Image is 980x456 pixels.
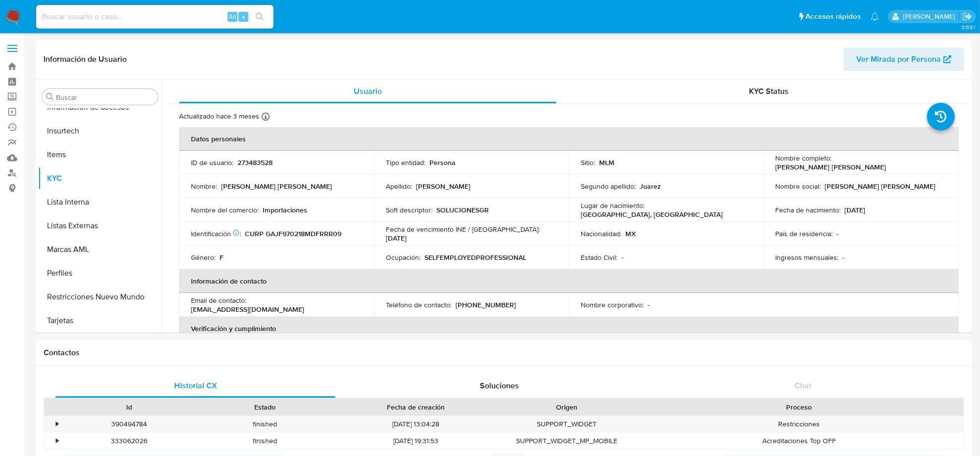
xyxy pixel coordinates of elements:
p: Nombre social : [776,182,821,191]
div: finished [197,416,332,432]
span: Alt [229,12,236,21]
p: Importaciones [263,206,307,214]
p: - [837,229,839,238]
p: - [843,253,845,262]
button: Insurtech [38,119,162,143]
p: MLM [599,158,614,167]
p: [PERSON_NAME] [PERSON_NAME] [221,182,332,191]
span: KYC Status [749,85,789,97]
div: Origen [506,402,627,412]
button: Tarjetas [38,309,162,332]
div: SUPPORT_WIDGET_MP_MOBILE [499,433,634,449]
div: Id [68,402,190,412]
div: • [56,419,58,429]
div: SUPPORT_WIDGET [499,416,634,432]
p: Nombre completo : [776,154,832,163]
input: Buscar usuario o caso... [36,10,274,23]
a: Salir [962,11,973,22]
button: Perfiles [38,261,162,285]
div: 333062026 [61,433,197,449]
p: Actualizado hace 3 meses [179,112,259,121]
div: Proceso [641,402,957,412]
p: [DATE] [386,234,407,243]
p: Nacionalidad : [581,229,621,238]
p: Persona [429,158,456,167]
div: Restricciones [634,416,964,432]
p: ID de usuario : [191,158,233,167]
p: [DATE] [845,206,866,214]
h1: Información de Usuario [44,54,127,64]
th: Verificación y cumplimiento [179,317,959,340]
p: Nombre del comercio : [191,206,259,214]
span: Historial CX [174,380,217,391]
p: [EMAIL_ADDRESS][DOMAIN_NAME] [191,305,304,314]
th: Información de contacto [179,269,959,293]
p: Ingresos mensuales : [776,253,839,262]
input: Buscar [56,93,154,102]
div: • [56,436,58,446]
p: Sitio : [581,158,595,167]
p: [PERSON_NAME] [PERSON_NAME] [825,182,936,191]
p: Fecha de vencimiento INE / [GEOGRAPHIC_DATA] : [386,225,540,234]
button: Marcas AML [38,238,162,261]
p: Fecha de nacimiento : [776,206,841,214]
span: s [242,12,245,21]
div: Acreditaciones Top OFF [634,433,964,449]
button: search-icon [249,10,270,24]
span: Usuario [354,85,382,97]
p: Segundo apellido : [581,182,636,191]
p: Género : [191,253,216,262]
p: Estado Civil : [581,253,617,262]
p: CURP GAJF970218MDFRRR09 [245,229,341,238]
h1: Contactos [44,348,964,358]
div: finished [197,433,332,449]
button: Buscar [46,93,54,101]
div: 390494784 [61,416,197,432]
p: Teléfono de contacto : [386,300,452,309]
div: [DATE] 13:04:28 [332,416,499,432]
th: Datos personales [179,127,959,151]
p: [PERSON_NAME] [PERSON_NAME] [776,163,887,171]
p: - [621,253,623,262]
button: Lista Interna [38,190,162,214]
p: [PERSON_NAME] [416,182,470,191]
div: Fecha de creación [339,402,492,412]
p: - [648,300,650,309]
span: Accesos rápidos [805,11,861,22]
p: Lugar de nacimiento : [581,201,645,210]
p: SELFEMPLOYEDPROFESSIONAL [424,253,526,262]
span: Ver Mirada por Persona [856,47,941,71]
p: Juarez [640,182,661,191]
div: Estado [204,402,326,412]
button: Ver Mirada por Persona [843,47,964,71]
p: F [220,253,224,262]
p: Email de contacto : [191,296,246,305]
div: [DATE] 19:31:53 [332,433,499,449]
span: Soluciones [480,380,519,391]
button: Restricciones Nuevo Mundo [38,285,162,309]
p: Apellido : [386,182,412,191]
span: Chat [794,380,811,391]
p: Nombre corporativo : [581,300,644,309]
button: Items [38,143,162,166]
p: SOLUCIONESGR [436,206,489,214]
p: Ocupación : [386,253,420,262]
a: Notificaciones [871,12,879,21]
p: Nombre : [191,182,217,191]
p: Identificación : [191,229,241,238]
button: KYC [38,166,162,190]
p: País de residencia : [776,229,833,238]
p: Tipo entidad : [386,158,425,167]
p: MX [625,229,636,238]
p: Soft descriptor : [386,206,432,214]
p: cesar.gonzalez@mercadolibre.com.mx [903,12,959,21]
button: Listas Externas [38,214,162,238]
p: [GEOGRAPHIC_DATA], [GEOGRAPHIC_DATA] [581,210,723,219]
p: [PHONE_NUMBER] [456,300,516,309]
p: 273483528 [237,158,273,167]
